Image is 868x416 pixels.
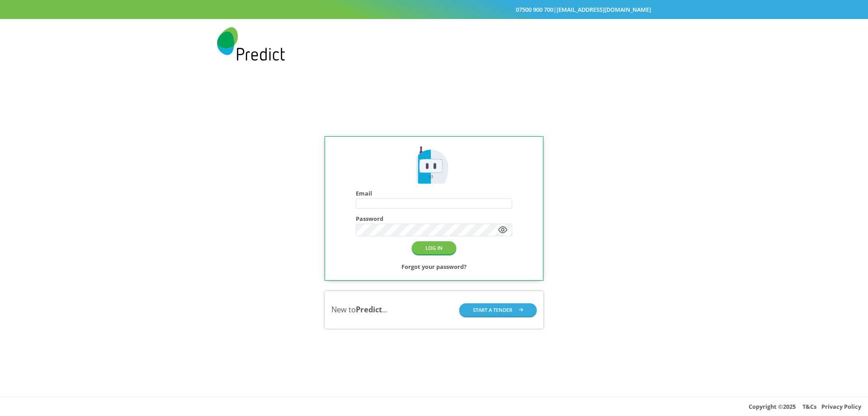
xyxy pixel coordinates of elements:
div: | [217,4,651,15]
button: LOG IN [412,241,456,254]
h4: Password [356,215,512,222]
a: [EMAIL_ADDRESS][DOMAIN_NAME] [557,5,651,14]
a: Privacy Policy [821,402,861,411]
div: New to ... [331,304,387,315]
button: START A TENDER [459,303,537,316]
img: Predict Mobile [413,145,455,186]
img: Predict Mobile [217,27,285,61]
h4: Email [356,190,512,197]
b: Predict [356,304,382,315]
a: 07500 900 700 [516,5,553,14]
a: T&Cs [802,402,816,411]
a: Forgot your password? [401,261,467,272]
